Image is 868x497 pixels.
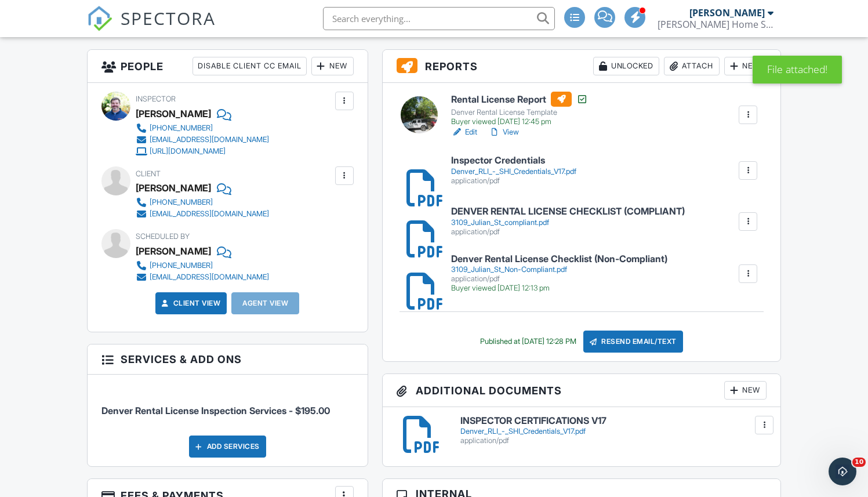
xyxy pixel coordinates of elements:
[593,57,659,75] div: Unlocked
[323,7,555,30] input: Search everything...
[121,6,216,30] span: SPECTORA
[383,50,781,83] h3: Reports
[583,331,683,353] div: Resend Email/Text
[451,155,576,185] a: Inspector Credentials Denver_RLI_-_SHI_Credentials_V17.pdf application/pdf
[159,298,221,309] a: Client View
[136,242,211,260] div: [PERSON_NAME]
[451,265,667,274] div: 3109_Julian_St_Non-Compliant.pdf
[150,135,269,144] div: [EMAIL_ADDRESS][DOMAIN_NAME]
[852,458,866,467] span: 10
[451,206,685,217] h6: DENVER RENTAL LICENSE CHECKLIST (COMPLIANT)
[136,122,269,134] a: [PHONE_NUMBER]
[451,254,667,293] a: Denver Rental License Checklist (Non-Compliant) 3109_Julian_St_Non-Compliant.pdf application/pdf ...
[136,208,269,220] a: [EMAIL_ADDRESS][DOMAIN_NAME]
[136,179,211,197] div: [PERSON_NAME]
[136,260,269,271] a: [PHONE_NUMBER]
[136,271,269,283] a: [EMAIL_ADDRESS][DOMAIN_NAME]
[451,108,588,117] div: Denver Rental License Template
[451,218,685,227] div: 3109_Julian_St_compliant.pdf
[753,56,842,84] div: File attached!
[451,284,667,293] div: Buyer viewed [DATE] 12:13 pm
[150,209,269,219] div: [EMAIL_ADDRESS][DOMAIN_NAME]
[451,206,685,236] a: DENVER RENTAL LICENSE CHECKLIST (COMPLIANT) 3109_Julian_St_compliant.pdf application/pdf
[451,274,667,284] div: application/pdf
[451,117,588,126] div: Buyer viewed [DATE] 12:45 pm
[150,147,226,156] div: [URL][DOMAIN_NAME]
[460,436,767,445] div: application/pdf
[87,16,216,40] a: SPECTORA
[150,124,213,133] div: [PHONE_NUMBER]
[193,57,307,75] div: Disable Client CC Email
[489,126,519,138] a: View
[101,383,354,426] li: Service: Denver Rental License Inspection Services
[311,57,354,75] div: New
[724,57,767,75] div: New
[451,254,667,264] h6: Denver Rental License Checklist (Non-Compliant)
[829,458,856,485] iframe: Intercom live chat
[480,337,576,346] div: Published at [DATE] 12:28 PM
[189,436,266,458] div: Add Services
[451,155,576,166] h6: Inspector Credentials
[451,176,576,186] div: application/pdf
[460,416,767,445] a: INSPECTOR CERTIFICATIONS V17 Denver_RLI_-_SHI_Credentials_V17.pdf application/pdf
[451,92,588,126] a: Rental License Report Denver Rental License Template Buyer viewed [DATE] 12:45 pm
[101,405,330,416] span: Denver Rental License Inspection Services - $195.00
[664,57,720,75] div: Attach
[136,197,269,208] a: [PHONE_NUMBER]
[451,227,685,237] div: application/pdf
[136,134,269,146] a: [EMAIL_ADDRESS][DOMAIN_NAME]
[88,50,368,83] h3: People
[460,427,767,436] div: Denver_RLI_-_SHI_Credentials_V17.pdf
[724,381,767,400] div: New
[136,95,176,103] span: Inspector
[136,146,269,157] a: [URL][DOMAIN_NAME]
[451,167,576,176] div: Denver_RLI_-_SHI_Credentials_V17.pdf
[383,374,781,407] h3: Additional Documents
[150,273,269,282] div: [EMAIL_ADDRESS][DOMAIN_NAME]
[150,198,213,207] div: [PHONE_NUMBER]
[88,344,368,375] h3: Services & Add ons
[658,19,773,30] div: Scott Home Services, LLC
[136,169,161,178] span: Client
[451,126,477,138] a: Edit
[136,105,211,122] div: [PERSON_NAME]
[87,6,112,31] img: The Best Home Inspection Software - Spectora
[689,7,765,19] div: [PERSON_NAME]
[460,416,767,426] h6: INSPECTOR CERTIFICATIONS V17
[150,261,213,270] div: [PHONE_NUMBER]
[451,92,588,107] h6: Rental License Report
[136,232,190,241] span: Scheduled By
